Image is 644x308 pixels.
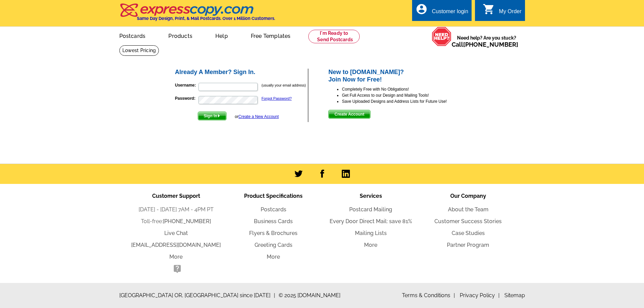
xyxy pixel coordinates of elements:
a: [EMAIL_ADDRESS][DOMAIN_NAME] [131,242,221,248]
a: Live Chat [164,230,188,236]
a: More [169,254,183,260]
a: Customer Success Stories [434,218,502,224]
button: Sign In [198,112,226,120]
h4: Same Day Design, Print, & Mail Postcards. Over 1 Million Customers. [137,16,275,21]
a: Create a New Account [238,114,279,119]
div: Customer login [432,8,468,18]
span: Need help? Are you stuck? [452,34,522,48]
span: © 2025 [DOMAIN_NAME] [279,291,340,300]
a: Free Templates [240,27,302,43]
small: (usually your email address) [262,83,306,87]
img: help [432,27,452,46]
a: Terms & Conditions [402,292,455,299]
a: [PHONE_NUMBER] [163,218,211,224]
a: Postcards [261,206,286,213]
label: Password: [175,95,198,101]
li: Get Full Access to our Design and Mailing Tools! [342,92,470,98]
li: Completely Free with No Obligations! [342,86,470,92]
li: Toll-free: [127,217,225,226]
span: Create Account [329,110,370,118]
a: Case Studies [452,230,485,236]
span: Services [360,193,382,199]
a: Flyers & Brochures [249,230,297,236]
span: Our Company [450,193,486,199]
a: shopping_cart My Order [483,7,522,16]
a: Greeting Cards [255,242,292,248]
a: Products [158,27,203,43]
a: Help [205,27,239,43]
a: Every Door Direct Mail: save 81% [330,218,412,224]
li: [DATE] - [DATE] 7AM - 4PM PT [127,206,225,214]
a: Business Cards [254,218,293,224]
span: Call [452,41,518,48]
a: Same Day Design, Print, & Mail Postcards. Over 1 Million Customers. [119,8,275,21]
div: My Order [499,8,522,18]
i: shopping_cart [483,3,495,15]
span: [GEOGRAPHIC_DATA] OR, [GEOGRAPHIC_DATA] since [DATE] [119,291,275,300]
a: Privacy Policy [460,292,500,299]
a: Partner Program [447,242,489,248]
span: Sign In [198,112,226,120]
a: Forgot Password? [262,96,292,100]
i: account_circle [415,3,428,15]
div: or [235,114,279,120]
h2: Already A Member? Sign In. [175,69,308,76]
a: More [267,254,280,260]
a: Mailing Lists [355,230,387,236]
a: [PHONE_NUMBER] [463,41,518,48]
a: Sitemap [504,292,525,299]
li: Save Uploaded Designs and Address Lists for Future Use! [342,98,470,104]
a: Postcards [109,27,157,43]
span: Product Specifications [244,193,303,199]
a: Postcard Mailing [349,206,392,213]
span: Customer Support [152,193,200,199]
button: Create Account [328,110,370,119]
a: More [364,242,377,248]
h2: New to [DOMAIN_NAME]? Join Now for Free! [328,69,470,83]
img: button-next-arrow-white.png [217,114,220,117]
a: account_circle Customer login [415,7,468,16]
label: Username: [175,82,198,88]
a: About the Team [448,206,488,213]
